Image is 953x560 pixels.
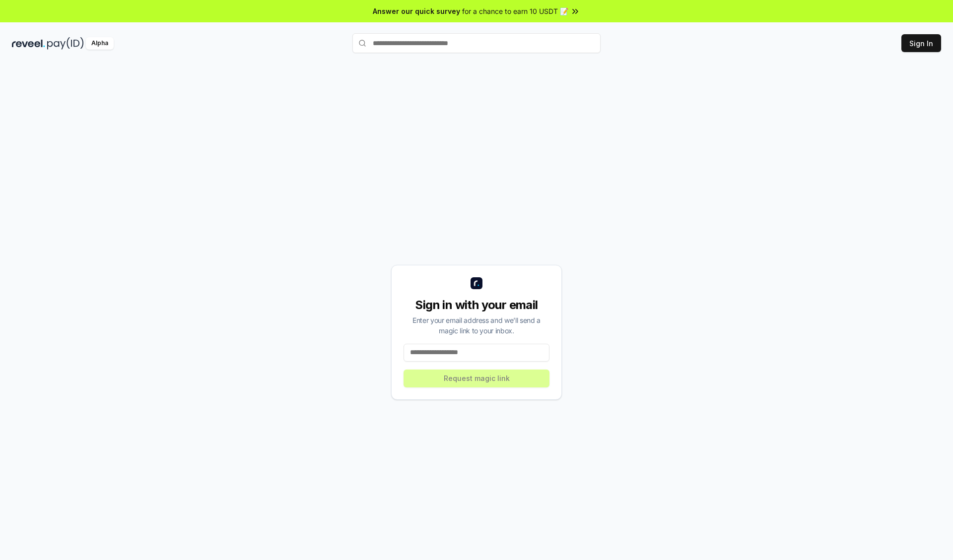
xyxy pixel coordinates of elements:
img: pay_id [47,37,84,50]
img: reveel_dark [12,37,45,50]
div: Enter your email address and we’ll send a magic link to your inbox. [404,315,549,336]
span: Answer our quick survey [373,6,460,16]
button: Sign In [901,34,941,52]
img: logo_small [471,277,482,289]
div: Alpha [86,37,114,50]
span: for a chance to earn 10 USDT 📝 [462,6,568,16]
div: Sign in with your email [404,297,549,313]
